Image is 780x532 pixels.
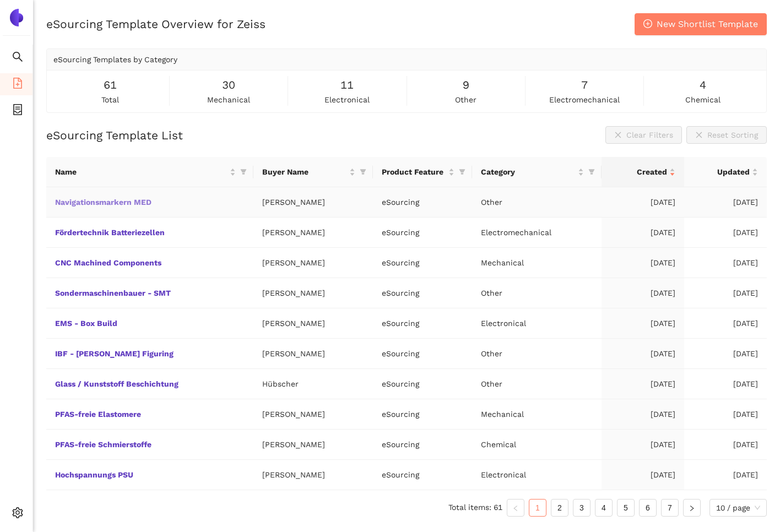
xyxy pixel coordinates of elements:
[472,460,602,490] td: Electronical
[602,248,684,278] td: [DATE]
[373,339,472,369] td: eSourcing
[101,94,119,106] span: total
[573,499,591,517] li: 3
[700,77,706,94] span: 4
[253,339,372,369] td: [PERSON_NAME]
[684,157,767,187] th: this column's title is Updated,this column is sortable
[262,166,346,178] span: Buyer Name
[455,94,476,106] span: other
[602,187,684,218] td: [DATE]
[588,169,595,175] span: filter
[253,308,372,339] td: [PERSON_NAME]
[684,399,767,430] td: [DATE]
[643,19,652,30] span: plus-circle
[551,499,568,517] li: 2
[684,430,767,460] td: [DATE]
[12,503,23,525] span: setting
[573,500,590,516] a: 3
[207,94,250,106] span: mechanical
[472,339,602,369] td: Other
[55,166,227,178] span: Name
[595,500,612,516] a: 4
[8,9,25,26] img: Logo
[472,399,602,430] td: Mechanical
[253,369,372,399] td: Hübscher
[716,500,760,516] span: 10 / page
[463,77,469,94] span: 9
[595,499,613,517] li: 4
[610,166,667,178] span: Created
[472,308,602,339] td: Electronical
[253,187,372,218] td: [PERSON_NAME]
[605,126,682,144] button: closeClear Filters
[512,505,519,512] span: left
[683,499,701,517] li: Next Page
[253,460,372,490] td: [PERSON_NAME]
[472,248,602,278] td: Mechanical
[684,460,767,490] td: [DATE]
[46,157,253,187] th: this column's title is Name,this column is sortable
[12,74,23,96] span: file-add
[222,77,235,94] span: 30
[617,500,634,516] a: 5
[12,100,23,122] span: container
[253,278,372,308] td: [PERSON_NAME]
[253,157,372,187] th: this column's title is Buyer Name,this column is sortable
[529,500,546,516] a: 1
[640,500,656,516] a: 6
[602,218,684,248] td: [DATE]
[240,169,247,175] span: filter
[481,166,576,178] span: Category
[373,369,472,399] td: eSourcing
[586,164,597,180] span: filter
[253,399,372,430] td: [PERSON_NAME]
[472,369,602,399] td: Other
[661,499,679,517] li: 7
[472,430,602,460] td: Chemical
[472,218,602,248] td: Electromechanical
[507,499,524,517] li: Previous Page
[684,248,767,278] td: [DATE]
[635,13,767,35] button: plus-circleNew Shortlist Template
[684,278,767,308] td: [DATE]
[253,430,372,460] td: [PERSON_NAME]
[373,430,472,460] td: eSourcing
[689,505,695,512] span: right
[373,157,472,187] th: this column's title is Product Feature,this column is sortable
[382,166,446,178] span: Product Feature
[340,77,354,94] span: 11
[686,126,767,144] button: closeReset Sorting
[662,500,678,516] a: 7
[253,218,372,248] td: [PERSON_NAME]
[373,278,472,308] td: eSourcing
[602,278,684,308] td: [DATE]
[602,460,684,490] td: [DATE]
[472,278,602,308] td: Other
[693,166,750,178] span: Updated
[684,369,767,399] td: [DATE]
[684,187,767,218] td: [DATE]
[53,55,177,64] span: eSourcing Templates by Category
[253,248,372,278] td: [PERSON_NAME]
[684,218,767,248] td: [DATE]
[373,218,472,248] td: eSourcing
[549,94,620,106] span: electromechanical
[602,339,684,369] td: [DATE]
[709,499,767,517] div: Page Size
[238,164,249,180] span: filter
[602,399,684,430] td: [DATE]
[602,369,684,399] td: [DATE]
[684,339,767,369] td: [DATE]
[602,430,684,460] td: [DATE]
[357,164,369,180] span: filter
[472,187,602,218] td: Other
[373,308,472,339] td: eSourcing
[551,500,568,516] a: 2
[459,169,465,175] span: filter
[360,169,366,175] span: filter
[373,248,472,278] td: eSourcing
[617,499,635,517] li: 5
[472,157,602,187] th: this column's title is Category,this column is sortable
[602,308,684,339] td: [DATE]
[12,47,23,69] span: search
